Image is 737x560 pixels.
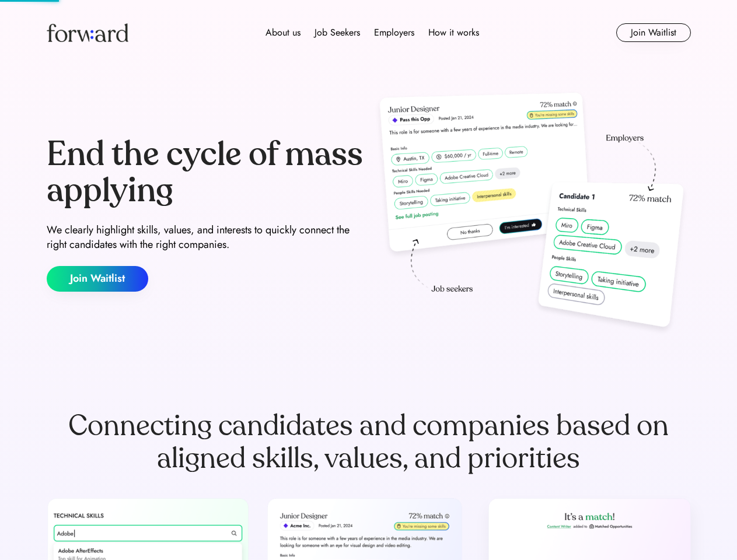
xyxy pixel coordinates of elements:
div: We clearly highlight skills, values, and interests to quickly connect the right candidates with t... [47,223,364,252]
div: Employers [374,26,414,40]
div: Job Seekers [315,26,360,40]
div: About us [266,26,301,40]
img: hero-image.png [373,89,691,339]
div: How it works [428,26,479,40]
div: Connecting candidates and companies based on aligned skills, values, and priorities [47,409,691,475]
img: Forward logo [47,23,128,42]
button: Join Waitlist [47,266,148,292]
button: Join Waitlist [616,23,691,42]
div: End the cycle of mass applying [47,136,364,208]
